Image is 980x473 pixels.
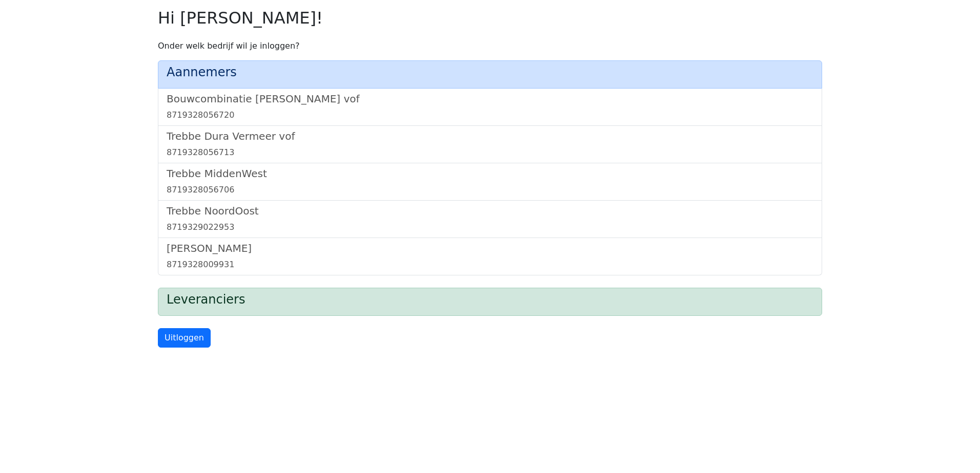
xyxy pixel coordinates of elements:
[167,292,813,307] h4: Leveranciers
[167,146,813,159] div: 8719328056713
[167,93,813,121] a: Bouwcombinatie [PERSON_NAME] vof8719328056720
[158,40,822,52] p: Onder welk bedrijf wil je inloggen?
[167,205,813,217] h5: Trebbe NoordOost
[167,167,813,180] h5: Trebbe MiddenWest
[167,93,813,105] h5: Bouwcombinatie [PERSON_NAME] vof
[167,130,813,142] h5: Trebbe Dura Vermeer vof
[167,65,813,80] h4: Aannemers
[167,205,813,233] a: Trebbe NoordOost8719329022953
[167,109,813,121] div: 8719328056720
[167,242,813,271] a: [PERSON_NAME]8719328009931
[167,184,813,196] div: 8719328056706
[167,221,813,233] div: 8719329022953
[167,242,813,254] h5: [PERSON_NAME]
[167,259,813,271] div: 8719328009931
[158,328,211,348] a: Uitloggen
[167,167,813,196] a: Trebbe MiddenWest8719328056706
[158,8,822,28] h2: Hi [PERSON_NAME]!
[167,130,813,159] a: Trebbe Dura Vermeer vof8719328056713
